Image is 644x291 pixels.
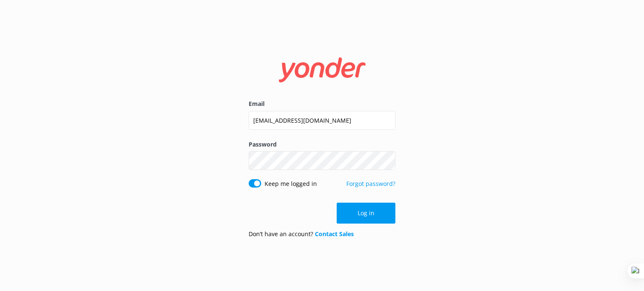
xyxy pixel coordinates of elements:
label: Password [249,140,395,149]
button: Show password [379,152,395,169]
input: user@emailaddress.com [249,111,395,130]
p: Don’t have an account? [249,229,354,239]
a: Contact Sales [315,230,354,238]
label: Keep me logged in [265,179,317,188]
label: Email [249,99,395,108]
a: Forgot password? [346,180,395,188]
button: Log in [337,203,395,224]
